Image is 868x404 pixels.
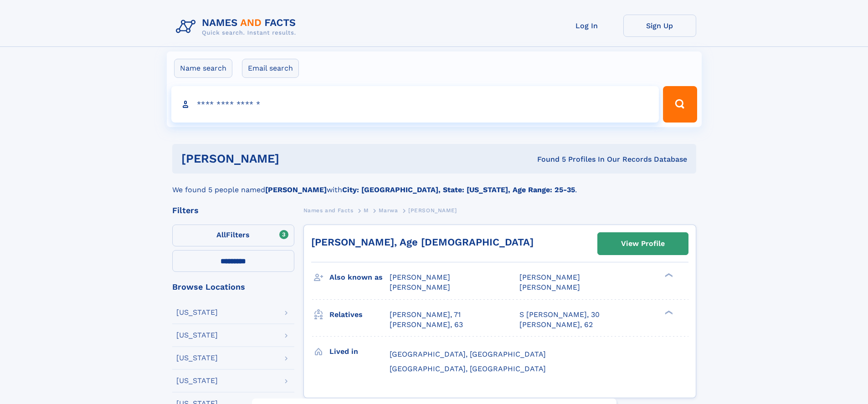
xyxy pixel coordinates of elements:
[364,207,369,214] span: M
[663,272,673,278] div: ❯
[172,15,303,39] img: Logo Names and Facts
[172,206,294,215] div: Filters
[176,354,218,362] div: [US_STATE]
[379,207,398,214] span: Marwa
[390,364,546,373] span: [GEOGRAPHIC_DATA], [GEOGRAPHIC_DATA]
[172,174,696,195] div: We found 5 people named with .
[519,320,593,330] a: [PERSON_NAME], 62
[364,205,369,216] a: M
[598,233,688,255] a: View Profile
[408,154,687,164] div: Found 5 Profiles In Our Records Database
[663,86,697,123] button: Search Button
[519,283,580,291] span: [PERSON_NAME]
[621,233,665,254] div: View Profile
[242,59,299,78] label: Email search
[303,205,354,216] a: Names and Facts
[216,230,226,239] span: All
[181,153,408,164] h1: [PERSON_NAME]
[519,273,580,281] span: [PERSON_NAME]
[176,309,218,316] div: [US_STATE]
[172,225,294,246] label: Filters
[311,236,534,248] a: [PERSON_NAME], Age [DEMOGRAPHIC_DATA]
[176,332,218,339] div: [US_STATE]
[390,320,463,330] a: [PERSON_NAME], 63
[663,309,673,315] div: ❯
[171,86,659,123] input: search input
[519,310,600,320] a: S [PERSON_NAME], 30
[342,185,575,194] b: City: [GEOGRAPHIC_DATA], State: [US_STATE], Age Range: 25-35
[329,344,390,359] h3: Lived in
[176,377,218,384] div: [US_STATE]
[329,307,390,322] h3: Relatives
[329,270,390,285] h3: Also known as
[390,310,461,320] a: [PERSON_NAME], 71
[265,185,327,194] b: [PERSON_NAME]
[390,283,450,291] span: [PERSON_NAME]
[623,15,696,37] a: Sign Up
[379,205,398,216] a: Marwa
[172,283,294,291] div: Browse Locations
[550,15,623,37] a: Log In
[408,207,457,214] span: [PERSON_NAME]
[174,59,232,78] label: Name search
[390,273,450,281] span: [PERSON_NAME]
[390,350,546,358] span: [GEOGRAPHIC_DATA], [GEOGRAPHIC_DATA]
